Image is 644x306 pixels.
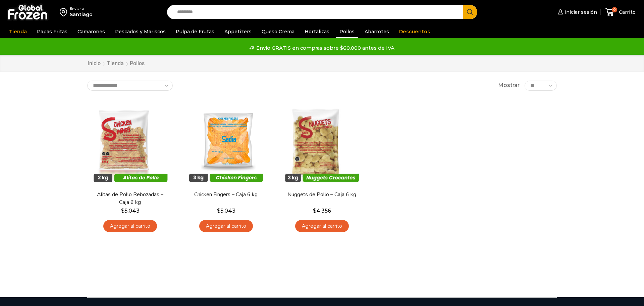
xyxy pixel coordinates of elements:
bdi: 5.043 [121,208,140,214]
a: Chicken Fingers – Caja 6 kg [187,191,265,199]
a: Abarrotes [361,25,392,38]
a: Papas Fritas [34,25,71,38]
a: Agregar al carrito: “Nuggets de Pollo - Caja 6 kg” [295,220,349,232]
a: Camarones [74,25,108,38]
a: Inicio [87,60,101,68]
a: Tienda [6,25,30,38]
span: $ [121,208,124,214]
span: Mostrar [498,82,520,89]
span: $ [313,208,316,214]
a: 0 Carrito [604,4,637,20]
div: Santiago [70,11,93,18]
a: Pescados y Mariscos [112,25,169,38]
div: Enviar a [70,6,93,11]
a: Tienda [107,60,124,68]
bdi: 4.356 [313,208,331,214]
a: Descuentos [396,25,433,38]
a: Hortalizas [301,25,333,38]
h1: Pollos [130,60,145,67]
a: Iniciar sesión [556,5,597,19]
nav: Breadcrumb [87,60,145,68]
button: Search button [463,5,477,19]
a: Queso Crema [258,25,298,38]
span: Carrito [617,9,636,15]
span: 0 [612,7,617,12]
a: Agregar al carrito: “Chicken Fingers - Caja 6 kg” [199,220,253,232]
span: Iniciar sesión [563,9,597,15]
a: Nuggets de Pollo – Caja 6 kg [283,191,361,199]
a: Alitas de Pollo Rebozadas – Caja 6 kg [92,191,169,206]
a: Pulpa de Frutas [172,25,218,38]
select: Pedido de la tienda [87,81,173,91]
span: $ [217,208,220,214]
a: Appetizers [221,25,255,38]
img: address-field-icon.svg [60,6,70,18]
a: Agregar al carrito: “Alitas de Pollo Rebozadas - Caja 6 kg” [103,220,157,232]
bdi: 5.043 [217,208,235,214]
a: Pollos [336,25,358,38]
